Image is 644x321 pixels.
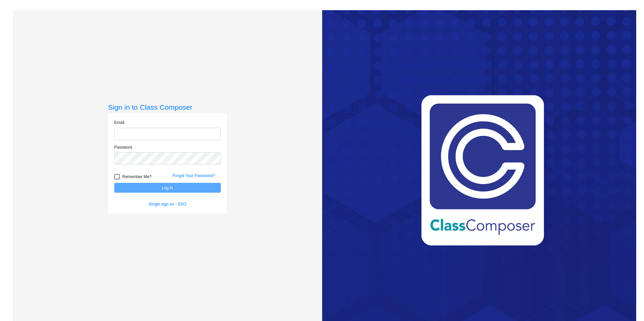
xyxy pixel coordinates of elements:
label: Email [114,120,124,126]
h3: Sign in to Class Composer [108,103,227,111]
a: Single sign on - SSO [149,202,186,207]
a: Forgot Your Password? [173,173,215,178]
label: Password [114,144,132,150]
button: Log In [114,183,221,193]
span: Remember Me? [122,173,152,181]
